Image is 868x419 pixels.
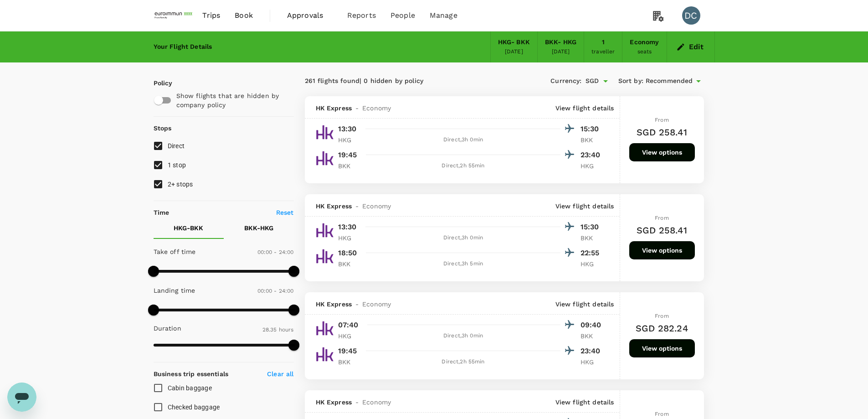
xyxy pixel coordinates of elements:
span: From [655,411,669,417]
div: seats [637,47,652,57]
p: Time [154,208,169,217]
span: - [352,398,362,407]
p: 15:30 [580,222,603,233]
p: View flight details [555,300,614,309]
span: Economy [362,300,391,309]
button: Edit [674,40,707,54]
img: UO [316,345,334,363]
span: Manage [430,10,457,21]
h6: SGD 258.41 [637,223,687,238]
img: UO [316,123,334,141]
p: 07:40 [338,320,359,331]
p: BKK [580,135,603,145]
p: 23:40 [580,150,603,160]
strong: Business trip essentials [154,370,229,378]
p: Policy [154,78,162,88]
p: HKG [338,331,361,341]
span: Cabin baggage [168,384,212,392]
span: - [352,103,362,113]
span: Sort by : [618,76,643,86]
span: Approvals [287,10,333,21]
button: Open [599,75,612,88]
div: Direct , 3h 0min [366,135,560,145]
p: BKK [580,233,603,243]
span: HK Express [316,398,352,407]
img: UO [316,149,334,167]
span: 1 stop [168,161,186,169]
span: Currency : [550,76,581,86]
div: 261 flights found | 0 hidden by policy [305,76,504,86]
p: BKK - HKG [244,223,273,233]
span: Economy [362,398,391,407]
p: BKK [338,161,361,171]
h6: SGD 258.41 [637,125,687,140]
img: EUROIMMUN (South East Asia) Pte. Ltd. [154,5,195,26]
p: Reset [276,208,294,217]
span: HK Express [316,103,352,113]
span: Recommended [646,76,693,86]
button: View options [629,339,695,357]
span: Direct [168,142,185,150]
span: From [655,215,669,221]
p: Clear all [267,369,293,378]
p: HKG [338,135,361,145]
div: traveller [591,47,615,57]
p: HKG [580,161,603,171]
p: Landing time [154,286,195,295]
div: [DATE] [505,47,523,57]
span: Trips [202,10,220,21]
p: 23:40 [580,346,603,357]
span: HK Express [316,300,352,309]
div: Direct , 3h 0min [366,331,560,341]
span: - [352,300,362,309]
p: Show flights that are hidden by company policy [176,91,288,109]
p: Take off time [154,247,196,256]
div: HKG - BKK [498,37,530,47]
div: Direct , 2h 55min [366,357,560,367]
span: 00:00 - 24:00 [257,288,294,294]
p: View flight details [555,103,614,113]
div: Direct , 3h 5min [366,259,560,269]
span: Book [235,10,253,21]
p: 19:45 [338,150,357,160]
div: [DATE] [552,47,570,57]
div: Direct , 2h 55min [366,161,560,171]
img: UO [316,319,334,337]
span: 28.35 hours [262,326,294,333]
p: BKK [580,331,603,341]
span: - [352,202,362,211]
p: 22:55 [580,248,603,259]
p: 09:40 [580,320,603,331]
p: View flight details [555,202,614,211]
div: DC [682,6,700,25]
div: 1 [602,37,605,47]
strong: Stops [154,124,172,132]
p: 19:45 [338,346,357,357]
button: View options [629,143,695,161]
p: HKG [338,233,361,243]
div: BKK - HKG [545,37,576,47]
span: From [655,117,669,123]
span: From [655,313,669,319]
span: 00:00 - 24:00 [257,249,294,255]
iframe: Button to launch messaging window [7,383,36,412]
span: People [390,10,415,21]
img: UO [316,247,334,265]
p: 13:30 [338,124,357,134]
p: Duration [154,324,181,333]
img: UO [316,221,334,239]
span: Checked baggage [168,403,220,411]
p: BKK [338,259,361,269]
h6: SGD 282.24 [636,321,688,336]
p: HKG - BKK [174,223,203,233]
span: Economy [362,103,391,113]
div: Your Flight Details [154,42,212,52]
span: 2+ stops [168,181,193,188]
span: Reports [347,10,376,21]
p: 15:30 [580,124,603,134]
button: View options [629,241,695,259]
div: Economy [630,37,659,47]
p: 18:50 [338,248,357,259]
p: HKG [580,357,603,367]
span: HK Express [316,202,352,211]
